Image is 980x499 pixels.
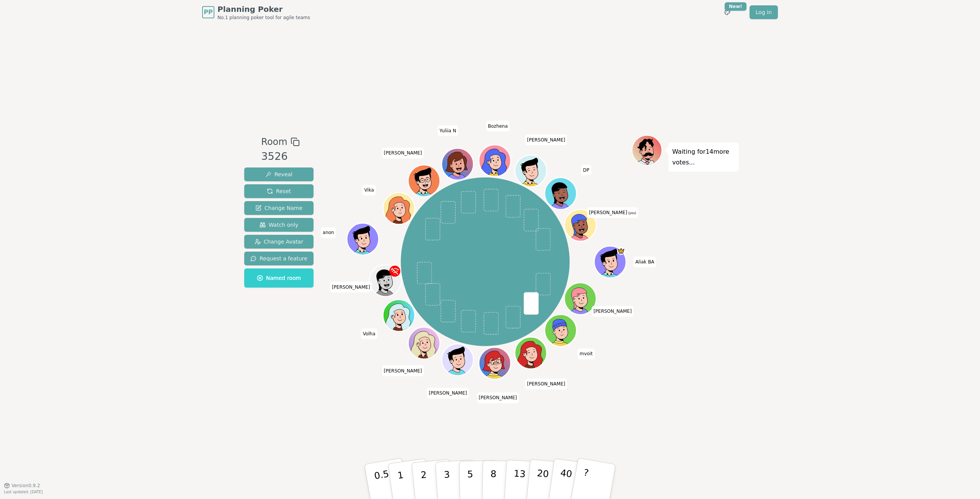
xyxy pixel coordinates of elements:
[257,274,301,282] span: Named room
[244,268,314,288] button: Named room
[321,227,336,238] span: Click to change your name
[438,125,458,136] span: Click to change your name
[265,171,292,178] span: Reveal
[255,238,304,245] span: Change Avatar
[267,187,291,195] span: Reset
[330,281,372,292] span: Click to change your name
[250,255,307,262] span: Request a feature
[204,8,212,17] span: PP
[4,490,43,494] span: Last updated: [DATE]
[486,120,510,131] span: Click to change your name
[617,247,625,255] span: Aliak BA is the host
[587,207,638,218] span: Click to change your name
[750,5,778,19] a: Log in
[382,148,424,158] span: Click to change your name
[565,210,595,240] button: Click to change your avatar
[672,146,735,168] p: Waiting for 14 more votes...
[261,149,299,164] div: 3526
[725,2,746,11] div: New!
[11,483,40,489] span: Version 0.9.2
[244,201,314,215] button: Change Name
[382,365,424,376] span: Click to change your name
[244,167,314,181] button: Reveal
[217,15,310,21] span: No.1 planning poker tool for agile teams
[260,221,299,229] span: Watch only
[591,306,634,316] span: Click to change your name
[720,5,734,19] button: New!
[634,257,656,267] span: Click to change your name
[578,348,595,359] span: Click to change your name
[627,211,636,215] span: (you)
[361,328,377,339] span: Click to change your name
[261,135,287,149] span: Room
[244,218,314,232] button: Watch only
[477,392,519,403] span: Click to change your name
[255,204,302,212] span: Change Name
[202,4,310,21] a: PPPlanning PokerNo.1 planning poker tool for agile teams
[217,4,310,15] span: Planning Poker
[244,184,314,198] button: Reset
[525,134,567,145] span: Click to change your name
[581,164,591,175] span: Click to change your name
[244,252,314,265] button: Request a feature
[362,185,376,195] span: Click to change your name
[427,388,469,398] span: Click to change your name
[244,235,314,249] button: Change Avatar
[4,483,40,489] button: Version0.9.2
[525,379,567,389] span: Click to change your name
